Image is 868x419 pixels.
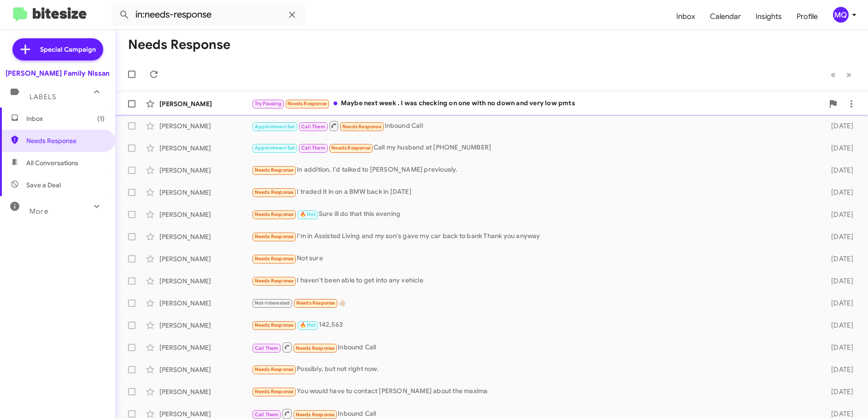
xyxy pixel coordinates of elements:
[817,210,861,219] div: [DATE]
[255,345,279,351] span: Call Them
[159,387,252,396] div: [PERSON_NAME]
[255,167,294,173] span: Needs Response
[252,320,817,330] div: 142,563
[296,345,335,351] span: Needs Response
[159,365,252,374] div: [PERSON_NAME]
[703,3,748,30] a: Calendar
[255,389,294,395] span: Needs Response
[252,120,817,132] div: Inbound Call
[252,209,817,220] div: Sure ill do that this evening
[159,409,252,419] div: [PERSON_NAME]
[255,145,295,151] span: Appointment Set
[159,343,252,352] div: [PERSON_NAME]
[255,101,282,107] span: Try Pausing
[669,3,703,30] a: Inbox
[159,144,252,153] div: [PERSON_NAME]
[296,412,335,418] span: Needs Response
[40,45,96,54] span: Special Campaign
[159,276,252,286] div: [PERSON_NAME]
[846,69,851,80] span: »
[817,409,861,419] div: [DATE]
[12,38,103,60] a: Special Campaign
[817,321,861,330] div: [DATE]
[841,65,857,84] button: Next
[159,99,252,108] div: [PERSON_NAME]
[159,232,252,241] div: [PERSON_NAME]
[300,211,316,217] span: 🔥 Hot
[252,165,817,175] div: In addition, I'd talked to [PERSON_NAME] previously.
[26,180,61,190] span: Save a Deal
[817,144,861,153] div: [DATE]
[159,210,252,219] div: [PERSON_NAME]
[331,145,370,151] span: Needs Response
[817,188,861,197] div: [DATE]
[29,93,56,101] span: Labels
[825,7,858,23] button: MQ
[159,299,252,308] div: [PERSON_NAME]
[255,211,294,217] span: Needs Response
[825,65,841,84] button: Previous
[128,37,230,52] h1: Needs Response
[300,322,316,328] span: 🔥 Hot
[255,412,279,418] span: Call Them
[748,3,789,30] a: Insights
[817,299,861,308] div: [DATE]
[255,300,290,306] span: Not-Interested
[817,121,861,131] div: [DATE]
[26,158,78,168] span: All Conversations
[342,124,381,130] span: Needs Response
[252,98,824,109] div: Maybe next week . I was checking on one with no down and very low pmts
[817,276,861,286] div: [DATE]
[97,114,105,123] span: (1)
[111,4,305,26] input: Search
[255,366,294,372] span: Needs Response
[301,124,325,130] span: Call Them
[301,145,325,151] span: Call Them
[255,278,294,284] span: Needs Response
[831,69,836,80] span: «
[252,298,817,308] div: 👍🏼
[159,254,252,263] div: [PERSON_NAME]
[255,256,294,262] span: Needs Response
[817,343,861,352] div: [DATE]
[287,101,327,107] span: Needs Response
[817,232,861,241] div: [DATE]
[26,136,105,145] span: Needs Response
[255,233,294,239] span: Needs Response
[159,121,252,131] div: [PERSON_NAME]
[817,166,861,175] div: [DATE]
[255,124,295,130] span: Appointment Set
[252,253,817,264] div: Not sure
[826,65,857,84] nav: Page navigation example
[26,114,105,123] span: Inbox
[6,69,110,78] div: [PERSON_NAME] Family Nissan
[159,188,252,197] div: [PERSON_NAME]
[252,275,817,286] div: I haven't been able to get into any vehicle
[255,322,294,328] span: Needs Response
[159,166,252,175] div: [PERSON_NAME]
[252,386,817,397] div: You would have to contact [PERSON_NAME] about the maxima
[159,321,252,330] div: [PERSON_NAME]
[252,187,817,198] div: I traded it in on a BMW back in [DATE]
[296,300,335,306] span: Needs Response
[252,231,817,242] div: I'm in Assisted Living and my son's gave my car back to bank Thank you anyway
[817,387,861,396] div: [DATE]
[255,189,294,195] span: Needs Response
[29,207,48,215] span: More
[817,365,861,374] div: [DATE]
[252,341,817,353] div: Inbound Call
[252,364,817,375] div: Possibly, but not right now.
[817,254,861,263] div: [DATE]
[789,3,825,30] a: Profile
[252,143,817,153] div: Call my husband at [PHONE_NUMBER]
[833,7,849,23] div: MQ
